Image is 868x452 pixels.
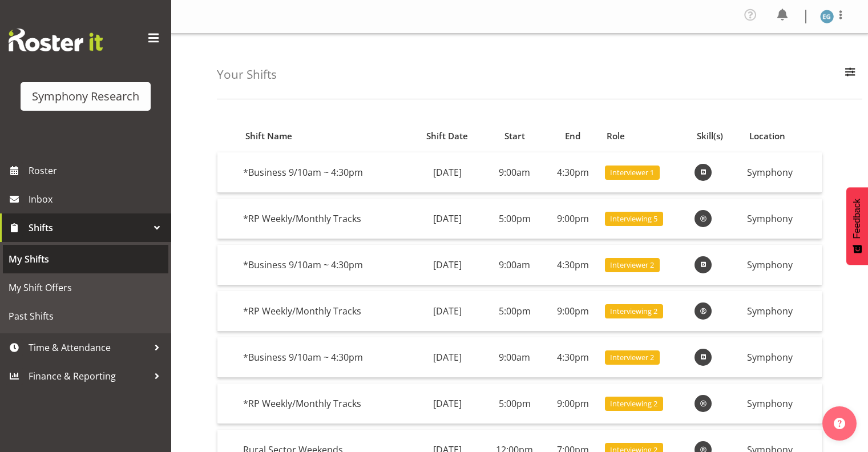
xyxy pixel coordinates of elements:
[411,337,484,378] td: [DATE]
[846,187,868,265] button: Feedback - Show survey
[29,368,148,385] span: Finance & Reporting
[239,384,411,424] td: *RP Weekly/Monthly Tracks
[610,352,654,363] span: Interviewer 2
[852,199,862,239] span: Feedback
[217,68,277,81] h4: Your Shifts
[610,167,654,178] span: Interviewer 1
[29,219,148,236] span: Shifts
[484,152,546,193] td: 9:00am
[546,337,600,378] td: 4:30pm
[29,191,165,208] span: Inbox
[742,291,822,332] td: Symphony
[239,291,411,332] td: *RP Weekly/Monthly Tracks
[484,291,546,332] td: 5:00pm
[552,130,594,143] div: End
[9,29,103,51] img: Rosterit website logo
[9,251,163,268] span: My Shifts
[742,337,822,378] td: Symphony
[610,398,657,409] span: Interviewing 2
[245,130,405,143] div: Shift Name
[607,130,684,143] div: Role
[490,130,539,143] div: Start
[838,62,862,87] button: Filter Employees
[29,339,148,356] span: Time & Attendance
[610,213,657,224] span: Interviewing 5
[484,199,546,239] td: 5:00pm
[239,152,411,193] td: *Business 9/10am ~ 4:30pm
[484,337,546,378] td: 9:00am
[484,384,546,424] td: 5:00pm
[411,152,484,193] td: [DATE]
[484,245,546,285] td: 9:00am
[9,279,163,296] span: My Shift Offers
[29,162,165,179] span: Roster
[3,302,168,330] a: Past Shifts
[742,384,822,424] td: Symphony
[411,384,484,424] td: [DATE]
[411,199,484,239] td: [DATE]
[239,245,411,285] td: *Business 9/10am ~ 4:30pm
[411,291,484,332] td: [DATE]
[749,130,815,143] div: Location
[610,260,654,271] span: Interviewer 2
[417,130,477,143] div: Shift Date
[697,130,736,143] div: Skill(s)
[546,152,600,193] td: 4:30pm
[834,418,845,429] img: help-xxl-2.png
[742,152,822,193] td: Symphony
[546,291,600,332] td: 9:00pm
[3,245,168,273] a: My Shifts
[411,245,484,285] td: [DATE]
[610,306,657,317] span: Interviewing 2
[32,88,139,105] div: Symphony Research
[742,245,822,285] td: Symphony
[546,199,600,239] td: 9:00pm
[9,308,163,325] span: Past Shifts
[546,384,600,424] td: 9:00pm
[820,10,834,23] img: evelyn-gray1866.jpg
[742,199,822,239] td: Symphony
[239,199,411,239] td: *RP Weekly/Monthly Tracks
[3,273,168,302] a: My Shift Offers
[239,337,411,378] td: *Business 9/10am ~ 4:30pm
[546,245,600,285] td: 4:30pm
